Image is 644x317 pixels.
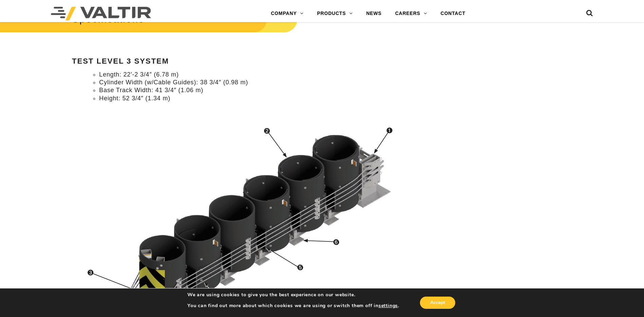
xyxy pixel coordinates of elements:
a: CONTACT [434,7,472,20]
img: Valtir [51,7,151,20]
a: PRODUCTS [310,7,360,20]
a: NEWS [360,7,388,20]
li: Height: 52 3/4″ (1.34 m) [99,95,411,102]
li: Base Track Width: 41 3/4″ (1.06 m) [99,86,411,94]
button: settings [379,303,398,309]
li: Length: 22′-2 3/4″ (6.78 m) [99,71,411,79]
a: CAREERS [388,7,434,20]
li: Cylinder Width (w/Cable Guides): 38 3/4″ (0.98 m) [99,79,411,86]
strong: Test Level 3 System [72,57,169,65]
a: COMPANY [264,7,310,20]
p: We are using cookies to give you the best experience on our website. [187,292,399,298]
button: Accept [420,297,455,309]
p: You can find out more about which cookies we are using or switch them off in . [187,303,399,309]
